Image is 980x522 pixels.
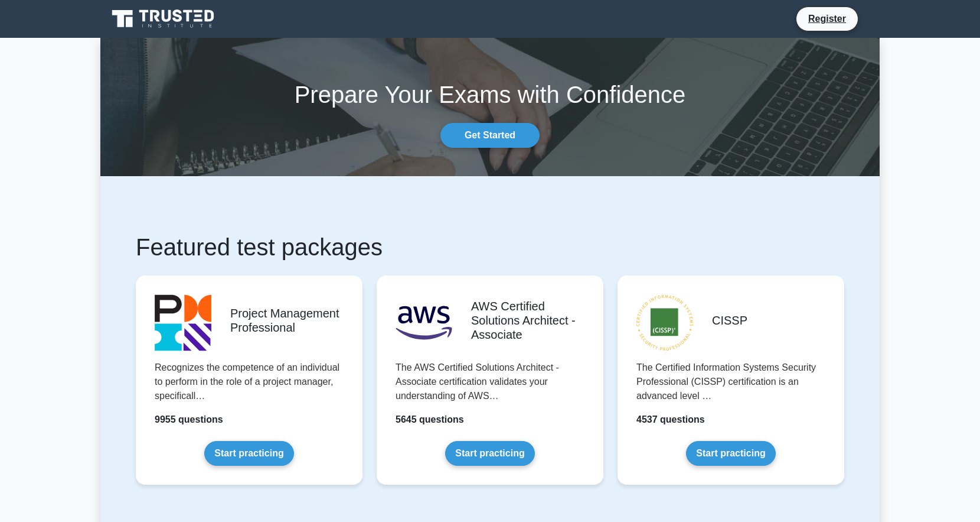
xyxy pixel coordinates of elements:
a: Start practicing [445,441,534,466]
a: Register [801,11,853,26]
a: Start practicing [686,441,775,466]
a: Get Started [440,123,540,148]
h1: Featured test packages [136,233,844,261]
h1: Prepare Your Exams with Confidence [100,80,880,109]
a: Start practicing [204,441,293,466]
